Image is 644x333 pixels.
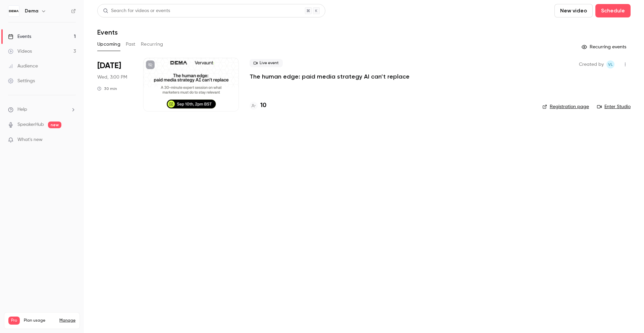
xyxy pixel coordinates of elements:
a: 10 [250,101,266,110]
span: [DATE] [97,60,121,71]
button: Recurring [141,39,163,50]
div: Sep 10 Wed, 2:00 PM (Europe/London) [97,58,132,111]
a: SpeakerHub [17,121,44,128]
span: Created by [579,60,604,68]
li: help-dropdown-opener [8,106,76,113]
div: Search for videos or events [103,7,170,14]
div: Settings [8,78,35,84]
button: Past [126,39,136,50]
h4: 10 [260,101,266,110]
button: New video [554,4,593,17]
span: VL [608,60,613,68]
span: Live event [250,59,283,67]
div: 30 min [97,86,117,91]
span: Plan usage [24,318,55,323]
a: Manage [59,318,75,323]
h1: Events [97,28,118,36]
div: Events [8,33,31,40]
span: What's new [17,136,43,143]
h6: Dema [25,8,38,14]
a: Registration page [542,103,589,110]
div: Videos [8,48,32,55]
button: Schedule [595,4,631,17]
a: The human edge: paid media strategy AI can’t replace [250,73,410,81]
span: Ville Leikas [606,60,614,68]
button: Upcoming [97,39,120,50]
span: new [48,122,61,128]
span: Pro [8,317,20,325]
img: Dema [8,6,19,16]
span: Wed, 3:00 PM [97,74,127,81]
a: Enter Studio [597,103,631,110]
span: Help [17,106,27,113]
div: Audience [8,63,38,69]
iframe: Noticeable Trigger [68,137,76,143]
button: Recurring events [579,42,631,52]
